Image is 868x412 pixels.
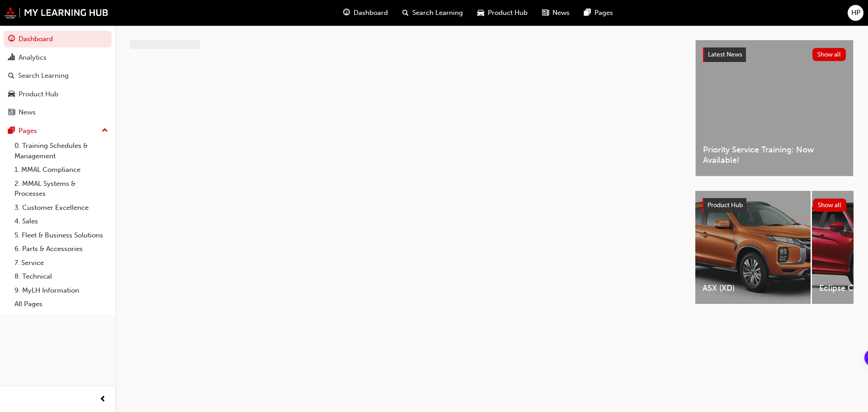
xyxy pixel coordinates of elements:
div: Analytics [19,52,47,63]
img: mmal [5,7,108,19]
span: chart-icon [8,54,15,62]
a: 1. MMAL Compliance [11,163,112,177]
div: Pages [19,126,37,136]
a: 9. MyLH Information [11,284,112,298]
button: Pages [4,123,112,139]
span: guage-icon [343,7,350,19]
a: Product HubShow all [703,198,846,213]
a: 4. Sales [11,214,112,228]
a: 6. Parts & Accessories [11,242,112,256]
span: pages-icon [8,127,15,135]
a: 2. MMAL Systems & Processes [11,177,112,201]
div: Search Learning [18,71,69,81]
a: News [4,104,112,121]
a: car-iconProduct Hub [470,4,535,22]
span: news-icon [8,109,15,117]
button: Show all [812,48,846,61]
span: car-icon [477,7,484,19]
span: Priority Service Training: Now Available! [703,145,846,165]
a: 0. Training Schedules & Management [11,139,112,163]
span: up-icon [102,125,108,137]
a: 5. Fleet & Business Solutions [11,228,112,242]
a: 7. Service [11,256,112,270]
span: Search Learning [412,8,463,18]
div: Product Hub [19,89,58,99]
a: Latest NewsShow allPriority Service Training: Now Available! [695,40,854,176]
a: Latest NewsShow all [703,47,846,62]
a: search-iconSearch Learning [395,4,470,22]
span: Product Hub [708,201,743,209]
a: 3. Customer Excellence [11,201,112,215]
div: News [19,107,36,118]
span: ASX (XD) [703,283,803,294]
a: 8. Technical [11,270,112,284]
span: Latest News [708,51,742,58]
span: Product Hub [488,8,528,18]
span: news-icon [542,7,549,19]
span: guage-icon [8,35,15,43]
button: DashboardAnalyticsSearch LearningProduct HubNews [4,29,112,123]
span: HP [851,8,860,18]
a: ASX (XD) [695,191,811,304]
a: guage-iconDashboard [336,4,395,22]
span: car-icon [8,90,15,99]
a: Dashboard [4,31,112,47]
span: Pages [594,8,613,18]
a: Analytics [4,49,112,66]
span: News [552,8,570,18]
a: All Pages [11,297,112,311]
a: Search Learning [4,67,112,84]
a: news-iconNews [535,4,577,22]
span: pages-icon [584,7,591,19]
span: search-icon [402,7,409,19]
span: search-icon [8,72,14,80]
button: HP [848,5,863,21]
a: pages-iconPages [577,4,620,22]
span: prev-icon [99,394,106,405]
span: Dashboard [354,8,388,18]
a: Product Hub [4,86,112,103]
button: Show all [813,199,847,212]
